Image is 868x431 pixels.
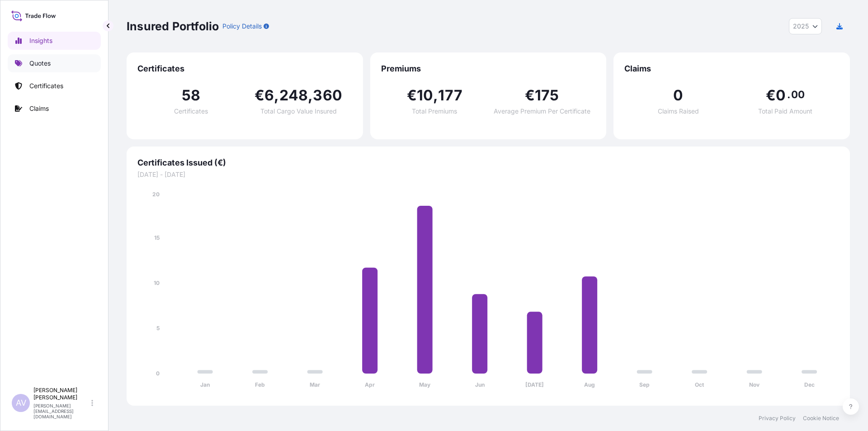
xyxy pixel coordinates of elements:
[137,170,839,179] span: [DATE] - [DATE]
[8,54,101,72] a: Quotes
[695,381,704,388] tspan: Oct
[154,234,160,241] tspan: 15
[182,88,200,103] span: 58
[29,59,51,68] p: Quotes
[787,91,790,98] span: .
[200,381,210,388] tspan: Jan
[310,381,320,388] tspan: Mar
[8,77,101,95] a: Certificates
[137,63,352,74] span: Certificates
[749,381,760,388] tspan: Nov
[308,88,313,103] span: ,
[624,63,839,74] span: Claims
[584,381,595,388] tspan: Aug
[16,398,26,407] span: AV
[29,36,52,45] p: Insights
[525,88,535,103] span: €
[673,88,683,103] span: 0
[29,104,49,113] p: Claims
[174,108,208,114] span: Certificates
[8,32,101,50] a: Insights
[535,88,559,103] span: 175
[137,157,839,168] span: Certificates Issued (€)
[154,279,160,286] tspan: 10
[525,381,544,388] tspan: [DATE]
[156,370,160,377] tspan: 0
[260,108,337,114] span: Total Cargo Value Insured
[417,88,433,103] span: 10
[776,88,786,103] span: 0
[8,99,101,118] a: Claims
[438,88,462,103] span: 177
[365,381,375,388] tspan: Apr
[381,63,596,74] span: Premiums
[313,88,342,103] span: 360
[494,108,590,114] span: Average Premium Per Certificate
[29,81,63,90] p: Certificates
[475,381,485,388] tspan: Jun
[789,18,822,34] button: Year Selector
[255,88,264,103] span: €
[274,88,279,103] span: ,
[127,19,219,33] p: Insured Portfolio
[793,22,809,31] span: 2025
[279,88,308,103] span: 248
[639,381,650,388] tspan: Sep
[222,22,262,31] p: Policy Details
[255,381,265,388] tspan: Feb
[791,91,805,98] span: 00
[412,108,457,114] span: Total Premiums
[419,381,431,388] tspan: May
[264,88,274,103] span: 6
[766,88,776,103] span: €
[152,191,160,198] tspan: 20
[433,88,438,103] span: ,
[33,403,90,419] p: [PERSON_NAME][EMAIL_ADDRESS][DOMAIN_NAME]
[33,387,90,401] p: [PERSON_NAME] [PERSON_NAME]
[804,381,815,388] tspan: Dec
[407,88,417,103] span: €
[803,415,839,422] a: Cookie Notice
[758,108,812,114] span: Total Paid Amount
[658,108,699,114] span: Claims Raised
[759,415,796,422] a: Privacy Policy
[156,325,160,332] tspan: 5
